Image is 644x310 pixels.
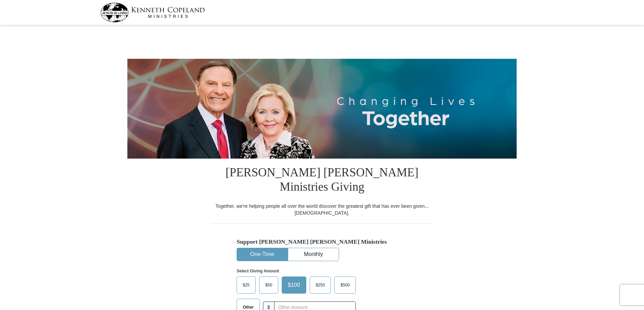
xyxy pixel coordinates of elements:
span: $100 [284,280,304,290]
button: One-Time [237,248,288,261]
span: $25 [239,280,253,290]
img: kcm-header-logo.svg [100,3,205,22]
button: Monthly [288,248,339,261]
div: Together, we're helping people all over the world discover the greatest gift that has ever been g... [211,203,433,216]
h5: Support [PERSON_NAME] [PERSON_NAME] Ministries [237,238,407,245]
h1: [PERSON_NAME] [PERSON_NAME] Ministries Giving [211,159,433,203]
span: $500 [337,280,353,290]
strong: Select Giving Amount [237,269,279,273]
span: $250 [312,280,328,290]
span: $50 [262,280,276,290]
